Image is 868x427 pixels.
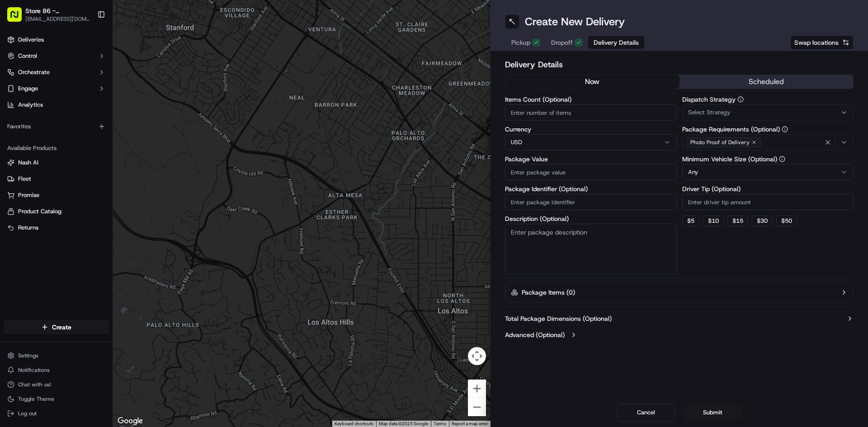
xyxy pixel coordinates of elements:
button: Swap locations [790,35,854,50]
label: Description (Optional) [505,216,677,222]
a: 💻API Documentation [73,198,149,215]
button: scheduled [679,75,854,89]
button: Total Package Dimensions (Optional) [505,314,854,323]
button: Minimum Vehicle Size (Optional) [779,156,785,162]
button: Zoom in [468,380,486,398]
a: Promise [7,191,105,199]
button: Control [4,49,109,63]
input: Enter number of items [505,104,677,121]
button: $50 [776,216,797,226]
button: Dispatch Strategy [737,96,744,103]
span: Pickup [511,38,530,47]
input: Enter driver tip amount [682,194,854,210]
button: Product Catalog [4,204,109,219]
label: Dispatch Strategy [682,96,854,103]
a: Powered byPylon [64,224,109,231]
button: Zoom out [468,398,486,416]
button: Nash AI [4,155,109,170]
label: Advanced (Optional) [505,330,565,339]
img: 1755196953914-cd9d9cba-b7f7-46ee-b6f5-75ff69acacf5 [19,86,35,103]
span: Deliveries [18,36,44,44]
button: Package Requirements (Optional) [782,126,788,132]
div: 💻 [76,203,84,210]
img: Regen Pajulas [9,156,24,170]
div: Available Products [4,141,109,155]
span: Control [18,52,37,60]
span: Swap locations [794,38,839,47]
a: Report a map error [452,421,488,426]
span: Returns [18,224,38,232]
button: Photo Proof of Delivery [682,134,854,150]
button: Submit [684,404,742,422]
button: Promise [4,188,109,202]
button: Log out [4,407,109,420]
button: now [505,75,679,89]
span: Regen Pajulas [28,164,66,172]
label: Total Package Dimensions (Optional) [505,314,612,323]
button: $15 [727,216,748,226]
p: Welcome 👋 [9,36,165,51]
label: Package Value [505,156,677,162]
a: Analytics [4,98,109,112]
button: Chat with us! [4,378,109,391]
button: Store 86 - [GEOGRAPHIC_DATA] ([GEOGRAPHIC_DATA]) (Just Salad)[EMAIL_ADDRESS][DOMAIN_NAME] [4,4,94,25]
button: Create [4,320,109,334]
span: [DATE] [30,140,48,147]
span: Nash AI [18,159,38,167]
button: Fleet [4,172,109,186]
span: Engage [18,84,38,93]
label: Package Requirements (Optional) [682,126,854,132]
a: Deliveries [4,33,109,47]
label: Minimum Vehicle Size (Optional) [682,156,854,162]
a: Terms (opens in new tab) [434,421,446,426]
a: Returns [7,224,105,232]
span: Toggle Theme [18,395,54,403]
input: Enter package value [505,164,677,180]
button: See all [140,116,165,127]
button: Map camera controls [468,347,486,365]
button: [EMAIL_ADDRESS][DOMAIN_NAME] [25,15,92,23]
h2: Delivery Details [505,58,854,71]
div: Start new chat [41,86,148,95]
a: Product Catalog [7,207,105,216]
span: [DATE] [73,164,91,172]
img: 1736555255976-a54dd68f-1ca7-489b-9aae-adbdc363a1c4 [18,165,25,172]
a: Fleet [7,175,105,183]
label: Package Items ( 0 ) [522,288,575,297]
img: Nash [9,9,27,27]
label: Package Identifier (Optional) [505,186,677,192]
img: Google [115,415,145,427]
input: Enter package identifier [505,194,677,210]
button: $30 [752,216,773,226]
span: Map data ©2025 Google [379,421,428,426]
span: Select Strategy [688,108,731,117]
label: Currency [505,126,677,132]
span: Store 86 - [GEOGRAPHIC_DATA] ([GEOGRAPHIC_DATA]) (Just Salad) [25,6,92,15]
span: Notifications [18,366,50,374]
button: Orchestrate [4,65,109,80]
span: API Documentation [85,202,145,211]
button: Notifications [4,364,109,376]
span: Analytics [18,101,43,109]
span: Orchestrate [18,68,50,76]
button: Package Items (0) [505,282,854,303]
button: Engage [4,81,109,96]
span: Fleet [18,175,31,183]
div: 📗 [9,203,16,210]
button: Keyboard shortcuts [335,421,373,427]
button: $10 [703,216,724,226]
span: Delivery Details [594,38,639,47]
button: Settings [4,349,109,362]
button: Advanced (Optional) [505,330,854,339]
span: Settings [18,352,38,359]
label: Driver Tip (Optional) [682,186,854,192]
button: Returns [4,221,109,235]
label: Items Count (Optional) [505,96,677,103]
span: • [68,164,71,172]
button: Cancel [617,404,675,422]
div: Past conversations [9,117,61,125]
input: Got a question? Start typing here... [24,58,163,68]
span: Dropoff [551,38,573,47]
button: Select Strategy [682,104,854,121]
button: $5 [682,216,699,226]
